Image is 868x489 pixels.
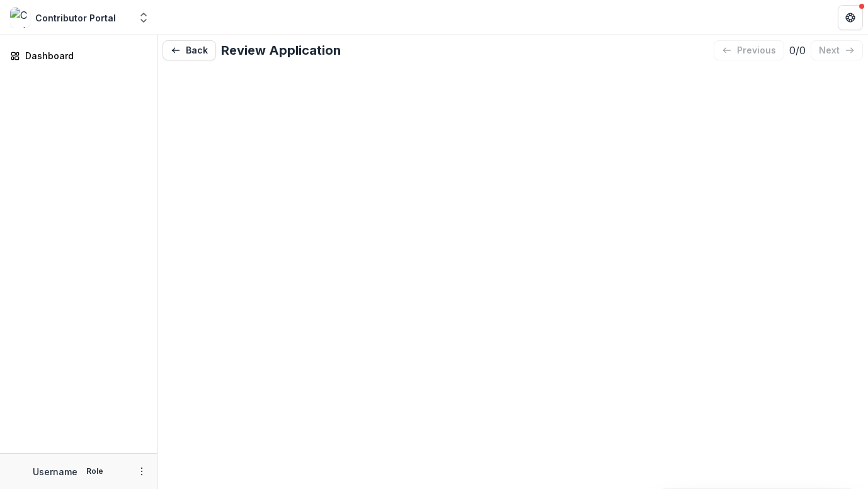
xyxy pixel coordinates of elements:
[811,40,863,60] button: next
[83,466,107,477] p: Role
[35,11,116,25] div: Contributor Portal
[10,8,30,28] img: Contributor Portal
[819,45,840,56] p: next
[789,43,806,58] p: 0 / 0
[134,464,149,479] button: More
[221,43,341,58] h2: Review Application
[737,45,776,56] p: previous
[135,5,152,30] button: Open entity switcher
[714,40,784,60] button: previous
[25,49,142,62] div: Dashboard
[33,465,77,478] p: Username
[5,45,152,66] a: Dashboard
[163,40,216,60] button: Back
[838,5,863,30] button: Get Help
